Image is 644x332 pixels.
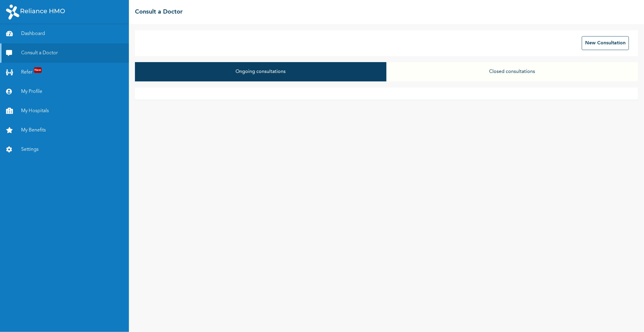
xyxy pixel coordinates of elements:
[6,5,65,20] img: RelianceHMO's Logo
[582,36,629,50] button: New Consultation
[386,62,638,81] button: Closed consultations
[135,62,386,81] button: Ongoing consultations
[34,67,42,73] span: New
[135,8,183,17] h2: Consult a Doctor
